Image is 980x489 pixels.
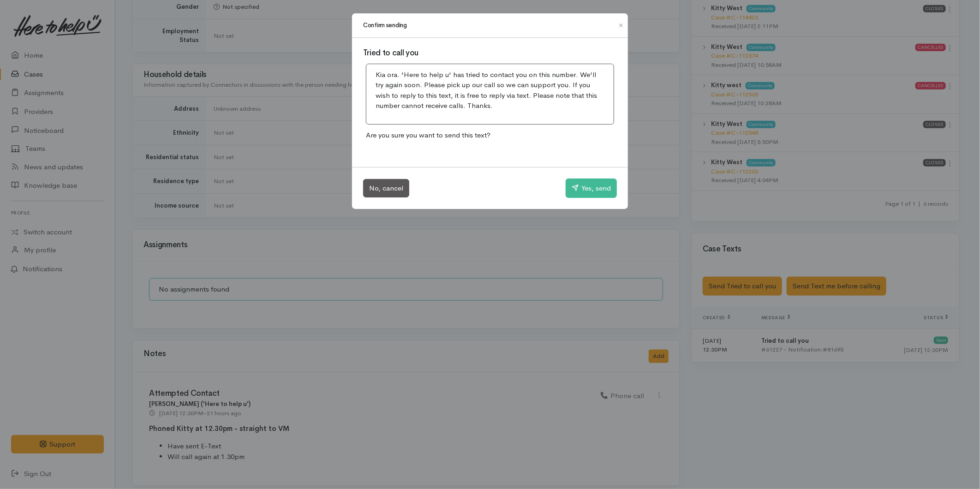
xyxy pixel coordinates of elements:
[614,20,628,31] button: Close
[566,179,617,198] button: Yes, send
[363,21,407,30] h1: Confirm sending
[363,179,409,198] button: No, cancel
[363,49,617,58] h3: Tried to call you
[363,127,617,143] p: Are you sure you want to send this text?
[376,70,604,111] p: Kia ora. 'Here to help u' has tried to contact you on this number. We'll try again soon. Please p...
